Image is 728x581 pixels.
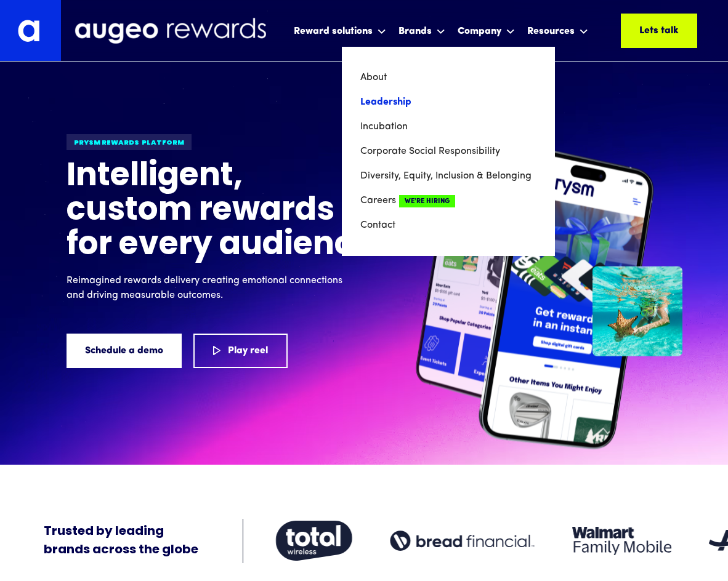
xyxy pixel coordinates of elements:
div: Resources [524,14,591,47]
a: About [360,65,536,90]
a: Incubation [360,114,536,139]
img: Client logo: Walmart Family Mobile [572,527,671,555]
a: Play reel [193,334,288,368]
div: Brands [398,24,432,39]
a: Contact [360,213,536,238]
a: CareersWe're Hiring [360,188,536,213]
div: Company [458,24,501,39]
div: Brands [395,14,448,47]
a: Lets talk [621,14,697,48]
div: Prysm Rewards platform [67,134,192,150]
div: Company [455,14,518,47]
a: Corporate Social Responsibility [360,139,536,164]
nav: Company [342,47,555,256]
div: Reward solutions [291,14,389,47]
div: Trusted by leading brands across the globe [44,523,198,559]
div: Reward solutions [294,24,373,39]
span: We're Hiring [399,195,455,207]
p: Reimagined rewards delivery creating emotional connections and driving measurable outcomes. [67,273,350,303]
div: Resources [527,24,575,39]
a: Leadership [360,90,536,114]
a: Schedule a demo [67,334,182,368]
h1: Intelligent, custom rewards for every audience [67,160,374,263]
a: Diversity, Equity, Inclusion & Belonging [360,164,536,188]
